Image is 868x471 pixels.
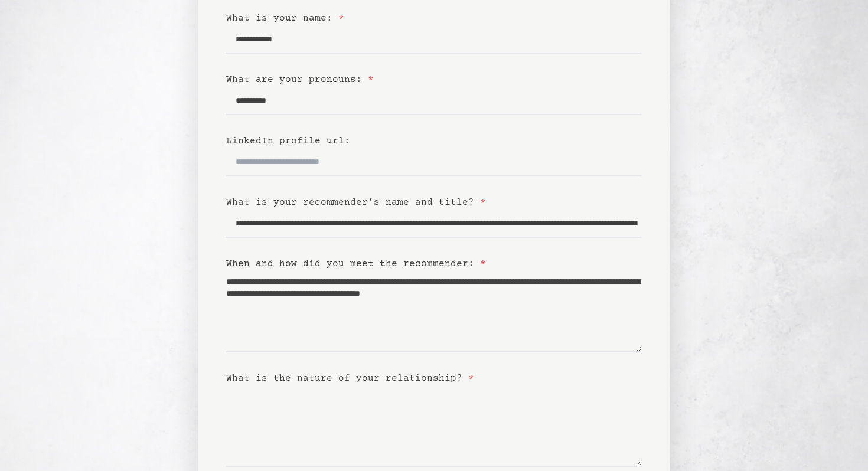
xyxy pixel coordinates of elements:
[226,13,344,24] label: What is your name:
[226,136,350,146] label: LinkedIn profile url:
[226,373,474,384] label: What is the nature of your relationship?
[226,259,486,269] label: When and how did you meet the recommender:
[226,74,374,85] label: What are your pronouns:
[226,197,486,208] label: What is your recommender’s name and title?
